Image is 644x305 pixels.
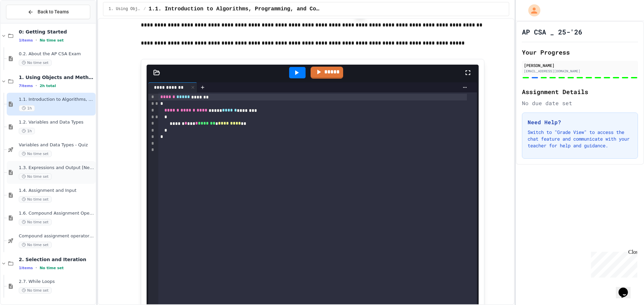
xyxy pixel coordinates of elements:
[19,287,52,294] span: No time set
[19,142,94,148] span: Variables and Data Types - Quiz
[19,60,52,66] span: No time set
[19,51,94,57] span: 0.2. About the AP CSA Exam
[40,266,64,270] span: No time set
[19,29,94,35] span: 0: Getting Started
[19,279,94,285] span: 2.7. While Loops
[3,3,46,43] div: Chat with us now!Close
[19,242,52,248] span: No time set
[19,97,94,102] span: 1.1. Introduction to Algorithms, Programming, and Compilers
[19,151,52,157] span: No time set
[19,233,94,239] span: Compound assignment operators - Quiz
[19,173,52,180] span: No time set
[40,84,56,88] span: 2h total
[522,87,638,96] h2: Assignment Details
[19,211,94,216] span: 1.6. Compound Assignment Operators
[19,219,52,225] span: No time set
[528,129,632,149] p: Switch to "Grade View" to access the chat feature and communicate with your teacher for help and ...
[109,6,141,12] span: 1. Using Objects and Methods
[588,249,637,278] iframe: chat widget
[19,266,33,270] span: 1 items
[616,278,637,298] iframe: chat widget
[19,128,35,134] span: 1h
[19,188,94,194] span: 1.4. Assignment and Input
[19,74,94,80] span: 1. Using Objects and Methods
[19,196,52,203] span: No time set
[521,3,542,18] div: My Account
[36,37,37,43] span: •
[19,105,35,111] span: 1h
[522,99,638,107] div: No due date set
[149,5,320,13] span: 1.1. Introduction to Algorithms, Programming, and Compilers
[19,256,94,262] span: 2. Selection and Iteration
[19,165,94,171] span: 1.3. Expressions and Output [New]
[36,83,37,88] span: •
[40,38,64,43] span: No time set
[524,69,636,74] div: [EMAIL_ADDRESS][DOMAIN_NAME]
[38,8,69,15] span: Back to Teams
[19,120,94,125] span: 1.2. Variables and Data Types
[522,48,638,57] h2: Your Progress
[522,27,582,36] h1: AP CSA _ 25-'26
[36,265,37,271] span: •
[6,5,90,19] button: Back to Teams
[19,84,33,88] span: 7 items
[19,38,33,43] span: 1 items
[144,6,146,12] span: /
[528,118,632,126] h3: Need Help?
[524,62,636,68] div: [PERSON_NAME]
